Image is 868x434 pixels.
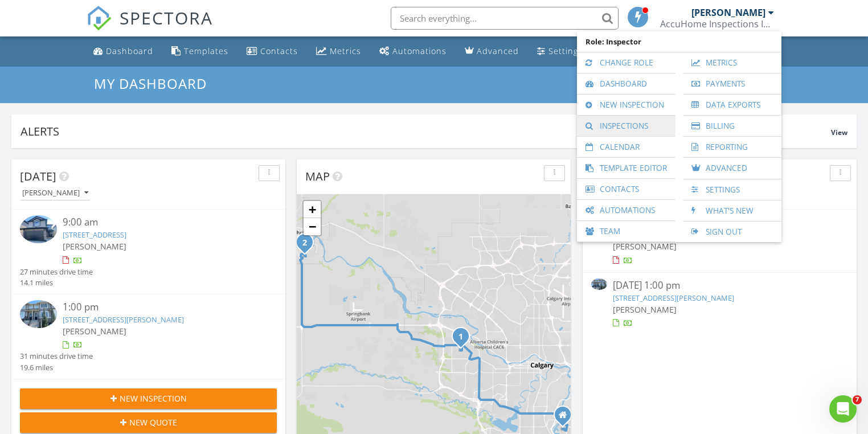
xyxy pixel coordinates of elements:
div: [PERSON_NAME] [22,189,88,197]
a: Advanced [460,41,523,62]
div: Templates [184,46,228,56]
span: [DATE] [20,169,56,184]
a: [STREET_ADDRESS][PERSON_NAME] [613,293,734,303]
a: SPECTORA [87,15,213,39]
a: Inspections [583,116,670,136]
a: Settings [689,179,776,200]
a: What's New [689,200,776,221]
a: New Inspection [583,95,670,115]
img: 9355178%2Fcover_photos%2FcX5OHfmaoNyzFUrhYNum%2Fsmall.jpg [20,300,57,328]
div: Metrics [330,46,361,56]
a: Contacts [242,41,302,62]
span: View [831,128,847,137]
a: Billing [689,116,776,136]
div: 31 minutes drive time [20,351,93,362]
span: Role: Inspector [583,31,776,52]
img: The Best Home Inspection Software - Spectora [87,6,112,31]
a: 9:00 am [STREET_ADDRESS] [PERSON_NAME] 27 minutes drive time 14.1 miles [20,215,277,288]
div: Contacts [260,46,298,56]
div: 27 minutes drive time [20,267,93,277]
a: Sign Out [689,222,776,242]
a: 1:00 pm [STREET_ADDRESS][PERSON_NAME] [PERSON_NAME] 31 minutes drive time 19.6 miles [20,300,277,373]
iframe: Intercom live chat [829,395,857,423]
div: Automations [392,46,447,56]
a: Dashboard [583,73,670,94]
a: Calendar [583,137,670,157]
div: [PERSON_NAME] [691,7,765,18]
span: [PERSON_NAME] [613,304,677,315]
a: Change Role [583,52,670,73]
a: Settings [533,41,587,62]
i: 2 [302,239,307,247]
div: AccuHome Inspections Inc. [660,18,774,30]
a: Automations [583,200,670,220]
a: Metrics [312,41,366,62]
div: Dashboard [106,46,153,56]
span: [PERSON_NAME] [613,241,677,252]
a: Automations (Basic) [375,41,451,62]
div: Alerts [21,124,831,139]
a: [STREET_ADDRESS][PERSON_NAME] [63,314,184,325]
div: [DATE] 1:00 pm [613,279,827,293]
div: 19.6 miles [20,362,93,373]
a: [STREET_ADDRESS] [63,230,126,240]
a: Zoom out [304,218,321,235]
a: Advanced [689,158,776,179]
span: SPECTORA [120,6,213,30]
div: Advanced [477,46,519,56]
a: Dashboard [89,41,158,62]
span: New Inspection [120,392,187,404]
span: My Dashboard [94,74,207,93]
div: 14.1 miles [20,277,93,288]
span: [PERSON_NAME] [63,326,126,337]
a: Reporting [689,137,776,157]
a: Contacts [583,179,670,199]
a: Templates [167,41,233,62]
a: Team [583,221,670,241]
div: 135 Riverbrook Way SE, Calgary Alberta T2C3R4 [563,415,570,421]
input: Search everything... [391,7,619,30]
button: New Quote [20,412,277,433]
a: Payments [689,73,776,94]
div: 9:00 am [63,215,255,230]
div: 65 Willow Green Way, Cochrane, AB T4C 2N3 [305,242,312,249]
button: [PERSON_NAME] [20,186,91,201]
a: [DATE] 1:00 pm [STREET_ADDRESS][PERSON_NAME] [PERSON_NAME] [591,279,848,329]
a: Zoom in [304,201,321,218]
span: Map [305,169,330,184]
span: 7 [853,395,862,404]
div: 1:00 pm [63,300,255,314]
a: Data Exports [689,95,776,115]
div: Settings [548,46,583,56]
span: New Quote [129,416,177,428]
a: Template Editor [583,158,670,178]
span: [PERSON_NAME] [63,241,126,252]
div: 110 West Ranch Pl SW , Calgary, AB T3H 5B9 [461,336,468,343]
img: 9355178%2Fcover_photos%2FcX5OHfmaoNyzFUrhYNum%2Fsmall.jpg [591,279,607,290]
a: Metrics [689,52,776,73]
i: 1 [458,333,463,341]
img: 9300276%2Fcover_photos%2Ff17e7RtJAavJsTDzfPhG%2Fsmall.jpg [20,215,57,243]
button: New Inspection [20,388,277,409]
